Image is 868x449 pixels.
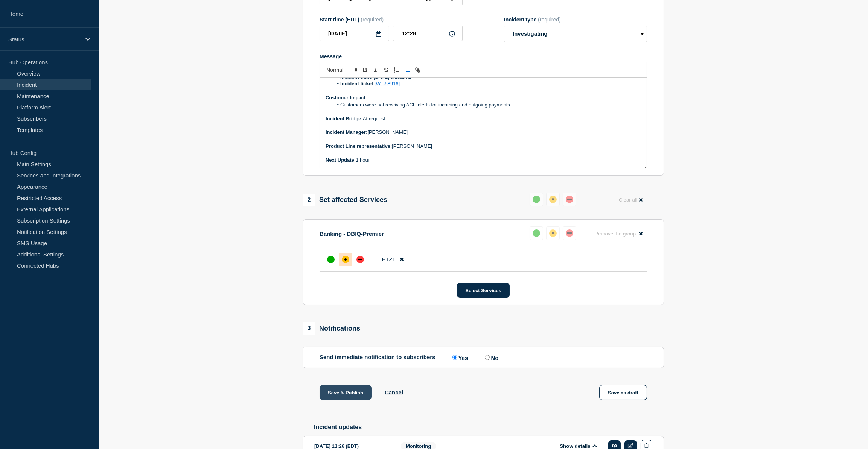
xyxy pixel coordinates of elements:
input: HH:MM [393,26,463,41]
button: Toggle bold text [360,65,370,74]
div: up [327,256,335,263]
strong: Next Update: [326,157,356,163]
select: Incident type [504,26,647,42]
span: 2 [303,194,315,206]
div: Notifications [303,322,360,335]
button: up [530,193,543,206]
input: Yes [452,355,457,360]
div: down [566,196,573,203]
div: Start time (EDT) [320,17,463,23]
button: affected [546,226,560,240]
strong: Incident Bridge: [326,116,363,121]
strong: Product Line representative: [326,143,392,149]
p: [PERSON_NAME] [326,143,641,150]
p: Banking - DBIQ-Premier [320,231,384,237]
button: Save as draft [599,385,647,400]
h2: Incident updates [314,424,664,431]
div: Send immediate notification to subscribers [320,354,647,361]
li: Customers were not receiving ACH alerts for incoming and outgoing payments. [333,102,641,108]
div: affected [342,256,349,263]
div: down [356,256,364,263]
div: Message [320,78,647,168]
a: [WT-58916] [375,81,400,86]
span: 3 [303,322,315,335]
li: : [333,80,641,87]
button: Toggle link [413,65,423,74]
input: No [485,355,490,360]
div: down [566,229,573,237]
strong: Customer Impact: [326,95,367,100]
div: up [533,196,540,203]
label: No [483,354,498,361]
strong: Incident start [340,74,371,80]
div: Message [320,53,647,59]
div: Incident type [504,17,647,23]
button: Toggle italic text [370,65,381,74]
button: Toggle strikethrough text [381,65,391,74]
button: affected [546,193,560,206]
p: 1 hour [326,157,641,164]
button: Toggle bulleted list [402,65,413,74]
strong: Incident Manager: [326,129,367,135]
div: affected [549,229,557,237]
div: Set affected Services [303,194,387,206]
div: affected [549,196,557,203]
p: Send immediate notification to subscribers [320,354,436,361]
span: (required) [361,17,384,23]
span: (required) [538,17,561,23]
button: Clear all [614,193,647,207]
button: up [530,226,543,240]
button: Cancel [385,389,403,396]
strong: Incident ticket [340,81,373,86]
span: Remove the group [594,231,636,237]
label: Yes [451,354,468,361]
p: At request [326,115,641,122]
div: up [533,229,540,237]
button: Select Services [457,283,509,298]
button: Remove the group [590,226,647,241]
p: [PERSON_NAME] [326,129,641,136]
input: YYYY-MM-DD [320,26,389,41]
button: down [563,193,576,206]
span: Font size [323,65,360,74]
button: down [563,226,576,240]
button: Toggle ordered list [391,65,402,74]
p: Status [8,36,81,42]
span: ETZ1 [382,256,396,262]
button: Save & Publish [320,385,372,400]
